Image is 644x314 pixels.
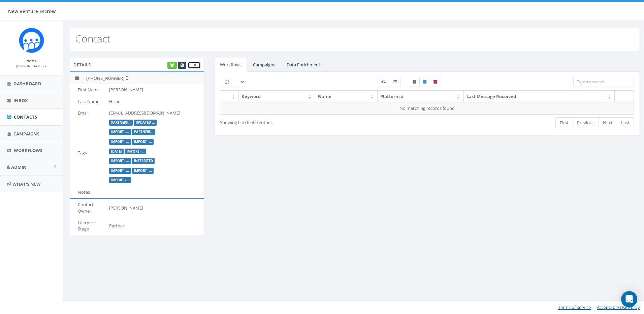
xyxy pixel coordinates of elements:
label: Updated July 2025 Partners & Champions [134,120,157,126]
label: Unpublished [409,77,420,87]
label: Archived [430,77,441,87]
a: Enrich Contact [167,62,177,69]
small: Name [26,58,37,63]
td: Notes [70,186,106,198]
h2: Contact [75,33,110,44]
a: Data Enrichment [281,58,326,72]
i: Not Validated [124,75,128,81]
span: Campaigns [13,131,39,137]
th: Last Message Received: activate to sort column ascending [464,91,615,102]
td: [PHONE_NUMBER] [84,72,204,84]
a: Last [617,117,634,128]
small: [PERSON_NAME] [16,64,47,68]
span: Contacts [14,114,37,120]
a: Workflows [215,58,247,72]
span: What's New [12,181,41,187]
th: : activate to sort column ascending [220,91,239,102]
td: Last Name [70,96,106,107]
a: Terms of Service [558,304,591,310]
td: Partner [106,217,204,234]
label: Import - 07/21/2025 [109,129,131,135]
th: Keyword: activate to sort column ascending [239,91,315,102]
td: Lifecycle Stage [70,217,106,234]
td: Email [70,107,106,119]
label: Import - 08/20/2024 [109,177,131,183]
a: Edit [188,62,201,69]
label: 2024/11/12 [109,149,124,155]
i: This phone number is unsubscribed and has opted-out of all texts. [75,76,79,81]
td: [PERSON_NAME] [106,84,204,96]
a: Next [599,117,617,128]
td: Hsiao [106,96,204,107]
label: Interested [132,158,155,164]
a: Acceptable Use Policy [597,304,640,310]
div: Showing 0 to 0 of 0 entries [220,117,386,126]
input: Type to search [573,77,634,87]
label: Import - 09/09/2024 [109,168,131,174]
td: No matching records found [220,102,634,114]
label: Import - 08/22/2024 [132,168,154,174]
label: Workflow [378,77,389,87]
td: Tags [70,119,106,186]
div: Open Intercom Messenger [621,291,637,307]
span: Inbox [13,97,28,103]
span: New Venture Escrow [8,8,56,14]
td: [PERSON_NAME] [106,199,204,217]
a: Make a Call [178,62,186,69]
th: Platform #: activate to sort column ascending [378,91,464,102]
span: Dashboard [13,81,41,87]
label: Import - 10/30/2024 [109,158,131,164]
a: First [555,117,573,128]
label: Partners and Champions [132,129,156,135]
label: Published [419,77,430,87]
div: Details [70,58,204,71]
label: Menu [389,77,400,87]
label: Import - 11/12/2024 [125,149,147,155]
span: Admin [11,164,27,170]
a: Campaigns [248,58,281,72]
td: Contact Owner [70,199,106,217]
span: Workflows [14,147,42,153]
td: First Name [70,84,106,96]
label: Import - 03/10/2025 [132,139,154,145]
label: PartnersChampions_OptedOut_0725 [109,120,133,126]
a: [PERSON_NAME] [16,63,47,69]
label: Import - 07/16/2025 [109,139,131,145]
img: Rally_Corp_Icon_1.png [19,28,44,53]
a: Previous [573,117,599,128]
th: Name: activate to sort column ascending [315,91,378,102]
td: [EMAIL_ADDRESS][DOMAIN_NAME] [106,107,204,119]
